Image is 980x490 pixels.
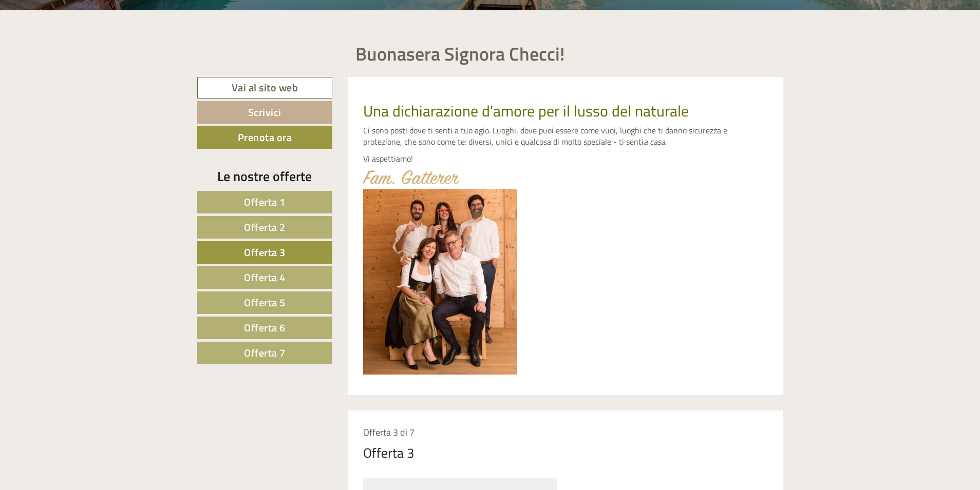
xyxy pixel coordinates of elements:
[244,244,286,260] span: Offerta 3
[244,194,286,210] span: Offerta 1
[244,320,286,336] span: Offerta 6
[244,269,286,285] span: Offerta 4
[197,101,332,124] a: Scrivici
[244,295,286,310] span: Offerta 5
[363,425,414,439] span: Offerta 3 di 7
[197,126,332,149] a: Prenota ora
[644,135,648,148] em: a
[244,219,286,235] span: Offerta 2
[363,443,414,462] div: Offerta 3
[650,135,665,148] em: casa
[363,189,517,375] img: image
[355,44,565,64] h1: Buonasera Signora Checci!
[197,167,332,186] div: Le nostre offerte
[363,153,768,165] p: Vi aspettiamo!
[197,77,332,99] a: Vai al sito web
[363,125,768,148] p: Ci sono posti dove ti senti a tuo agio. Luoghi, dove puoi essere come vuoi, luoghi che ti danno s...
[244,345,286,361] span: Offerta 7
[363,170,459,184] img: image
[363,99,689,123] span: Una dichiarazione d'amore per il lusso del naturale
